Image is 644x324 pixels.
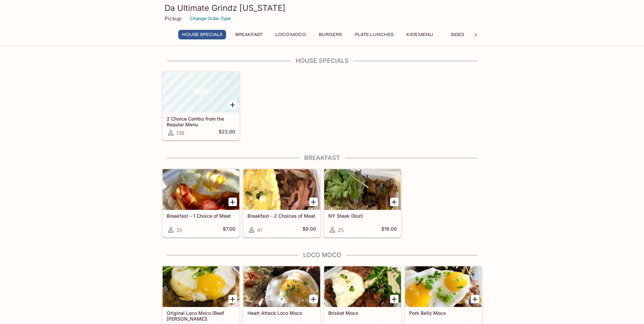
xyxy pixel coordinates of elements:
[223,226,235,234] h5: $7.00
[163,169,239,210] div: Breakfast - 1 Choice of Meat
[315,30,346,39] button: Burgers
[381,226,397,234] h5: $16.00
[247,213,316,219] h5: Breakfast - 2 Choices of Meat
[324,169,401,237] a: NY Steak (8oz)25$16.00
[176,130,184,136] span: 136
[247,310,316,316] h5: Heart Attack Loco Moco
[167,116,235,127] h5: 2 Choice Combo from the Regular Menu
[219,129,235,137] h5: $22.00
[272,30,310,39] button: Loco Moco
[163,72,239,113] div: 2 Choice Combo from the Regular Menu
[442,30,473,39] button: Sides
[187,13,234,24] button: Change Order Type
[162,169,240,237] a: Breakfast - 1 Choice of Meat35$7.00
[228,101,237,109] button: Add 2 Choice Combo from the Regular Menu
[338,227,344,233] span: 25
[167,213,235,219] h5: Breakfast - 1 Choice of Meat
[176,227,182,233] span: 35
[228,198,237,206] button: Add Breakfast - 1 Choice of Meat
[302,226,316,234] h5: $9.00
[257,227,262,233] span: 41
[328,213,397,219] h5: NY Steak (8oz)
[243,169,320,210] div: Breakfast - 2 Choices of Meat
[409,310,478,316] h5: Pork Belly Moco
[405,266,482,307] div: Pork Belly Moco
[403,30,437,39] button: Kids Menu
[162,72,240,140] a: 2 Choice Combo from the Regular Menu136$22.00
[390,198,399,206] button: Add NY Steak (8oz)
[328,310,397,316] h5: Brisket Moco
[163,266,239,307] div: Original Loco Moco (Beef Patty)
[243,266,320,307] div: Heart Attack Loco Moco
[228,295,237,303] button: Add Original Loco Moco (Beef Patty)
[309,295,318,303] button: Add Heart Attack Loco Moco
[232,30,266,39] button: Breakfast
[243,169,320,237] a: Breakfast - 2 Choices of Meat41$9.00
[165,15,181,22] p: Pickup
[309,198,318,206] button: Add Breakfast - 2 Choices of Meat
[471,295,479,303] button: Add Pork Belly Moco
[390,295,399,303] button: Add Brisket Moco
[351,30,397,39] button: Plate Lunches
[162,251,482,259] h4: Loco Moco
[324,169,401,210] div: NY Steak (8oz)
[165,3,480,13] h3: Da Ultimate Grindz [US_STATE]
[167,310,235,321] h5: Original Loco Moco (Beef [PERSON_NAME])
[162,154,482,162] h4: Breakfast
[162,57,482,65] h4: House Specials
[324,266,401,307] div: Brisket Moco
[178,30,226,39] button: House Specials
